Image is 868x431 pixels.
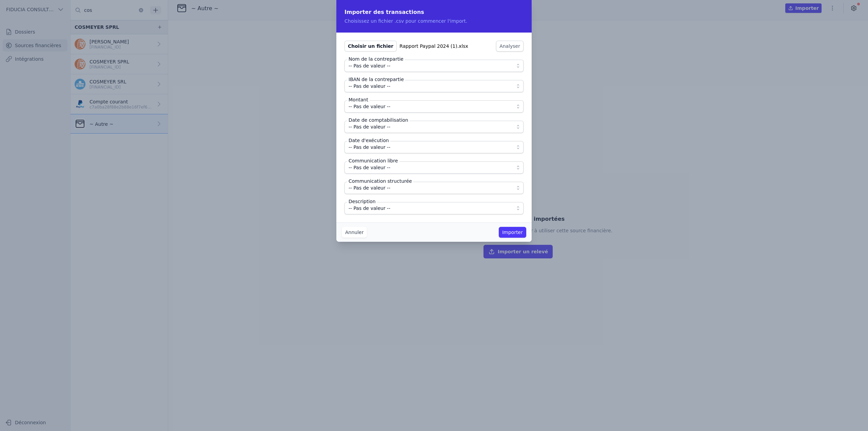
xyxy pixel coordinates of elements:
[342,227,367,238] button: Annuler
[344,100,524,113] button: -- Pas de valeur --
[349,102,390,111] span: -- Pas de valeur --
[347,157,399,164] label: Communication libre
[344,18,524,24] p: Choisissez un fichier .csv pour commencer l'import.
[349,184,390,192] span: -- Pas de valeur --
[347,198,377,205] label: Description
[349,204,390,212] span: -- Pas de valeur --
[344,60,524,72] button: -- Pas de valeur --
[344,8,524,16] h2: Importer des transactions
[347,96,370,103] label: Montant
[344,182,524,194] button: -- Pas de valeur --
[349,62,390,70] span: -- Pas de valeur --
[344,161,524,174] button: -- Pas de valeur --
[349,123,390,131] span: -- Pas de valeur --
[496,41,524,52] button: Analyser
[344,121,524,133] button: -- Pas de valeur --
[344,202,524,214] button: -- Pas de valeur --
[349,163,390,172] span: -- Pas de valeur --
[344,80,524,92] button: -- Pas de valeur --
[349,143,390,151] span: -- Pas de valeur --
[344,141,524,153] button: -- Pas de valeur --
[349,82,390,90] span: -- Pas de valeur --
[344,41,397,52] span: Choisir un fichier
[347,76,405,83] label: IBAN de la contrepartie
[347,137,390,144] label: Date d'exécution
[499,227,526,238] button: Importer
[347,56,405,62] label: Nom de la contrepartie
[347,178,413,184] label: Communication structurée
[399,43,468,50] span: Rapport Paypal 2024 (1).xlsx
[347,117,410,123] label: Date de comptabilisation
